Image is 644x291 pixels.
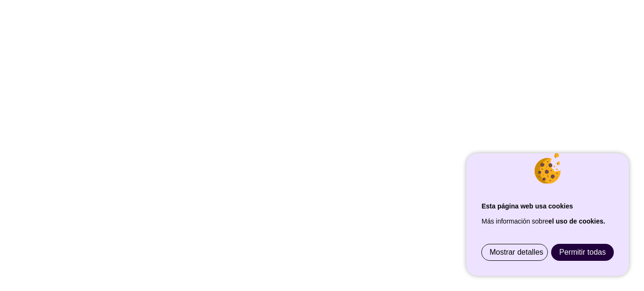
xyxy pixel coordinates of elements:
[552,244,613,260] a: Permitir todas
[481,202,573,210] strong: Esta página web usa cookies
[481,214,614,229] p: Más información sobre
[482,244,551,260] a: Mostrar detalles
[559,248,606,256] span: Permitir todas
[548,217,605,225] a: el uso de cookies.
[489,248,543,257] span: Mostrar detalles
